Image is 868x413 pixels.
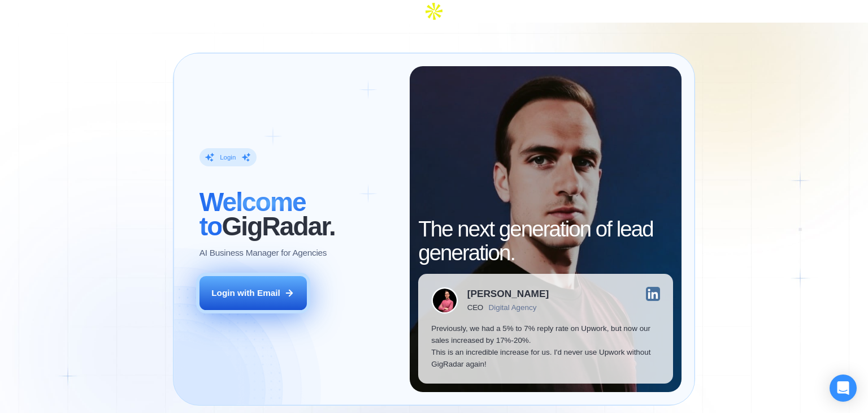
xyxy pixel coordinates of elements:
[467,289,549,299] div: [PERSON_NAME]
[199,187,306,240] span: Welcome to
[199,247,327,259] p: AI Business Manager for Agencies
[467,303,483,312] div: CEO
[211,287,280,299] div: Login with Email
[431,322,660,371] p: Previously, we had a 5% to 7% reply rate on Upwork, but now our sales increased by 17%-20%. This ...
[489,303,537,312] div: Digital Agency
[830,375,857,402] div: Open Intercom Messenger
[418,217,673,265] h2: The next generation of lead generation.
[220,153,236,162] div: Login
[199,190,397,238] h2: ‍ GigRadar.
[199,276,307,310] button: Login with Email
